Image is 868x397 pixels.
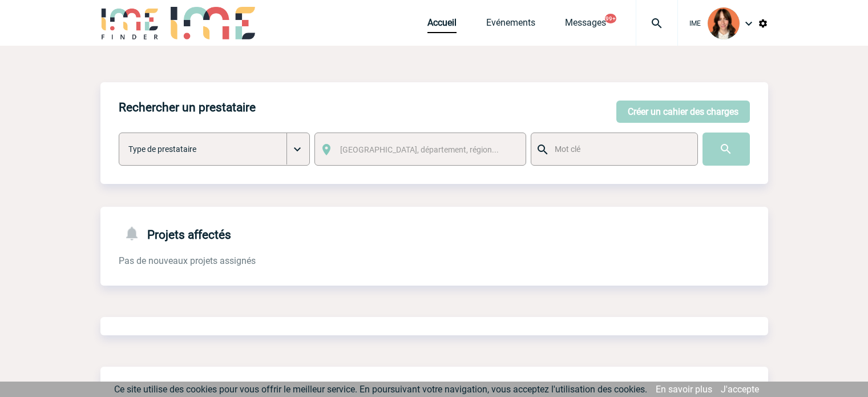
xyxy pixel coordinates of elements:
a: Accueil [427,17,457,33]
span: Ce site utilise des cookies pour vous offrir le meilleur service. En poursuivant votre navigation... [114,384,647,395]
input: Mot clé [552,142,687,157]
h4: Projets affectés [119,225,231,242]
input: Submit [703,133,750,166]
span: [GEOGRAPHIC_DATA], département, région... [340,145,499,154]
span: Pas de nouveaux projets assignés [119,255,256,266]
button: 99+ [605,14,616,23]
a: En savoir plus [656,384,712,395]
a: J'accepte [721,384,759,395]
h4: Rechercher un prestataire [119,101,256,114]
img: notifications-24-px-g.png [123,225,147,242]
a: Messages [565,17,606,33]
img: IME-Finder [100,7,160,39]
img: 94396-2.png [708,7,740,39]
a: Evénements [486,17,535,33]
span: IME [689,19,701,27]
